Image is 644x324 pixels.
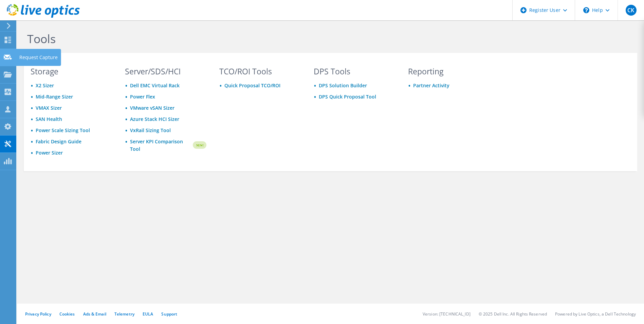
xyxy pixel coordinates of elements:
a: Support [161,311,177,317]
a: VMAX Sizer [36,105,62,111]
a: Mid-Range Sizer [36,93,73,100]
h3: DPS Tools [314,68,395,75]
a: Cookies [59,311,75,317]
a: Server KPI Comparison Tool [130,138,192,153]
a: Partner Activity [413,82,449,89]
a: Power Scale Sizing Tool [36,127,90,133]
img: new-badge.svg [192,137,206,153]
a: EULA [143,311,153,317]
a: Azure Stack HCI Sizer [130,116,179,122]
a: X2 Sizer [36,82,54,89]
span: CK [626,5,637,16]
a: VMware vSAN Sizer [130,105,174,111]
a: Telemetry [114,311,134,317]
a: Ads & Email [83,311,106,317]
a: Power Sizer [36,149,63,156]
a: Dell EMC Virtual Rack [130,82,180,89]
li: Version: [TECHNICAL_ID] [423,311,471,317]
div: Request Capture [16,49,61,66]
a: SAN Health [36,116,62,122]
h3: Storage [31,68,112,75]
a: Fabric Design Guide [36,138,81,145]
h3: TCO/ROI Tools [219,68,301,75]
a: Power Flex [130,93,155,100]
li: © 2025 Dell Inc. All Rights Reserved [479,311,547,317]
h1: Tools [27,32,485,46]
a: DPS Solution Builder [319,82,367,89]
a: Quick Proposal TCO/ROI [224,82,280,89]
h3: Server/SDS/HCI [125,68,206,75]
a: DPS Quick Proposal Tool [319,93,376,100]
a: VxRail Sizing Tool [130,127,171,133]
svg: \n [583,7,589,13]
li: Powered by Live Optics, a Dell Technology [555,311,636,317]
a: Privacy Policy [25,311,51,317]
h3: Reporting [408,68,490,75]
